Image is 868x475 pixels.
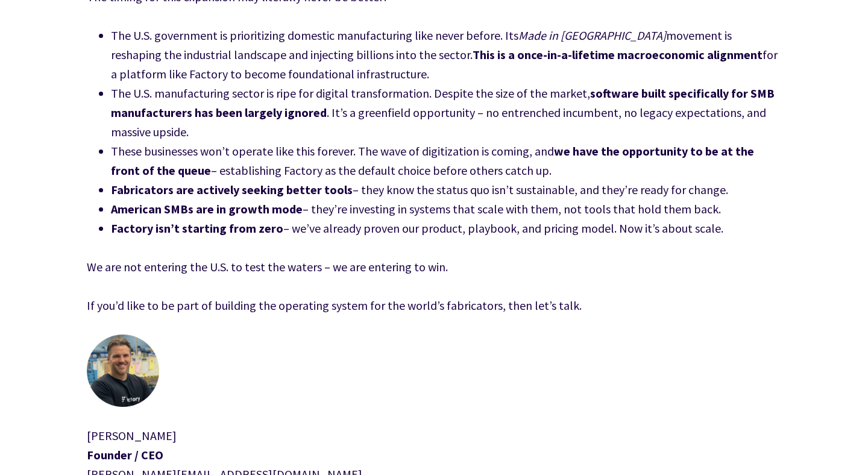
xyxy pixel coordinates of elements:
li: – we’ve already proven our product, playbook, and pricing model. Now it’s about scale. [111,219,781,238]
li: These businesses won’t operate like this forever. The wave of digitization is coming, and – estab... [111,142,781,180]
strong: Founder / CEO [87,447,163,462]
p: We are not entering the U.S. to test the waters – we are entering to win. [87,257,781,277]
strong: Fabricators are actively seeking better tools [111,182,353,197]
li: – they know the status quo isn’t sustainable, and they’re ready for change. [111,180,781,200]
li: The U.S. government is prioritizing domestic manufacturing like never before. Its movement is res... [111,26,781,84]
strong: This is a once-in-a-lifetime macroeconomic alignment [473,47,763,62]
li: – they’re investing in systems that scale with them, not tools that hold them back. [111,200,781,219]
em: Made in [GEOGRAPHIC_DATA] [518,28,666,43]
strong: Factory isn’t starting from zero [111,221,283,236]
p: If you’d like to be part of building the operating system for the world’s fabricators, then let’s... [87,296,781,315]
li: The U.S. manufacturing sector is ripe for digital transformation. Despite the size of the market,... [111,84,781,142]
iframe: Chat Widget [657,345,868,475]
strong: American SMBs are in growth mode [111,201,303,216]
